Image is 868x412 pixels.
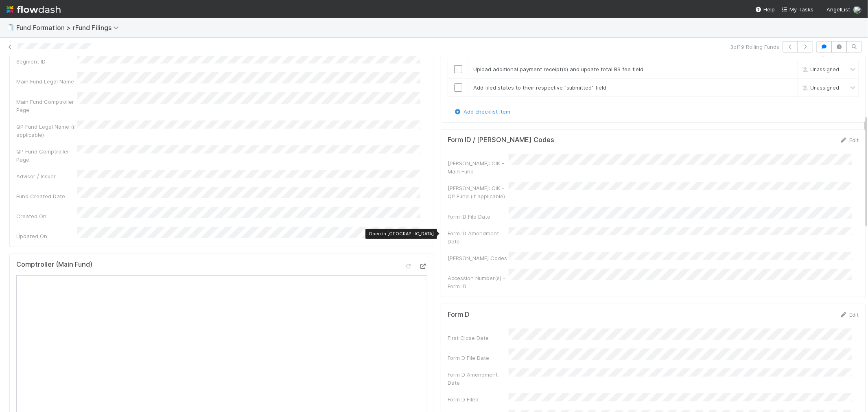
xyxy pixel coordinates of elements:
h5: Comptroller (Main Fund) [16,261,92,269]
span: Upload additional payment receipt(s) and update total BS fee field [473,66,643,72]
span: Unassigned [800,85,839,91]
a: Edit [840,311,859,318]
img: avatar_cbf6e7c1-1692-464b-bc1b-b8582b2cbdce.png [853,6,861,14]
div: QP Fund Legal Name (if applicable) [16,123,77,139]
a: Add checklist item [454,108,510,115]
div: [PERSON_NAME] Codes [448,254,509,262]
span: 3 of 19 Rolling Funds [730,43,779,51]
h5: Form ID / [PERSON_NAME] Codes [448,136,554,144]
div: Updated On [16,232,77,240]
h5: Form D [448,311,470,319]
img: logo-inverted-e16ddd16eac7371096b0.svg [7,2,61,16]
div: Accession Number(s) - Form ID [448,274,509,290]
div: Form D Filed [448,395,509,403]
span: AngelList [826,6,850,13]
div: Main Fund Comptroller Page [16,98,77,114]
a: Edit [840,137,859,143]
div: Help [755,5,775,13]
div: Advisor / Issuer [16,172,77,180]
div: Form D Amendment Date [448,370,509,387]
div: Created On [16,212,77,220]
div: [PERSON_NAME]: CIK - Main Fund [448,159,509,175]
div: QP Fund Comptroller Page [16,147,77,164]
div: First Close Date [448,334,509,342]
a: My Tasks [781,5,813,13]
div: Form D File Date [448,354,509,362]
span: 🧻 [7,24,15,31]
span: Unassigned [800,66,839,72]
div: Form ID File Date [448,213,509,221]
span: Fund Formation > rFund Filings [16,24,123,32]
div: [PERSON_NAME]: CIK - QP Fund (if applicable) [448,184,509,200]
span: My Tasks [781,6,813,13]
div: Form ID Amendment Date [448,229,509,245]
div: Main Fund Legal Name [16,77,77,85]
span: Add filed states to their respective "submitted" field [473,84,606,91]
div: Fund Created Date [16,192,77,200]
div: Segment ID [16,57,77,66]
